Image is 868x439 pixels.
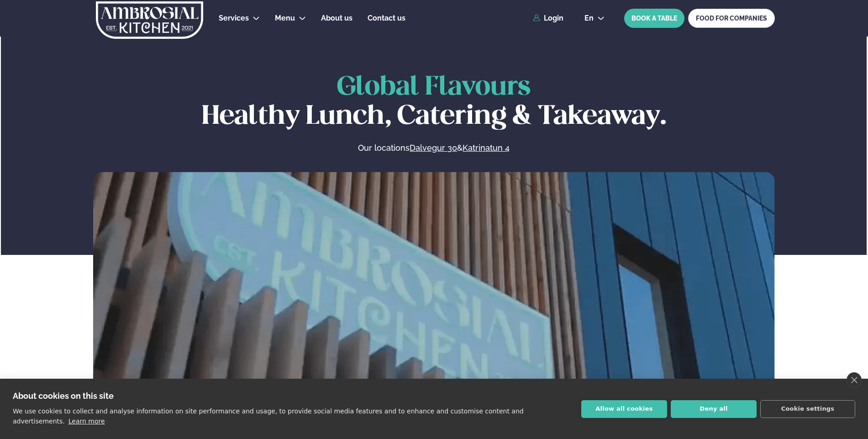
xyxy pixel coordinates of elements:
[337,75,531,100] span: Global Flavours
[275,14,295,22] span: Menu
[581,400,667,418] button: Allow all cookies
[847,372,862,388] a: close
[275,13,295,24] a: Menu
[368,14,405,22] span: Contact us
[410,143,457,153] a: Dalvegur 30
[13,407,524,425] p: We use cookies to collect and analyse information on site performance and usage, to provide socia...
[95,1,204,39] img: logo
[68,418,105,425] a: Learn more
[93,73,775,132] h1: Healthy Lunch, Catering & Takeaway.
[688,9,775,28] a: FOOD FOR COMPANIES
[577,15,612,22] button: en
[321,14,352,22] span: About us
[584,15,594,22] span: en
[321,13,352,24] a: About us
[760,400,855,418] button: Cookie settings
[368,13,405,24] a: Contact us
[533,14,563,22] a: Login
[671,400,757,418] button: Deny all
[219,14,249,22] span: Services
[624,9,684,28] button: BOOK A TABLE
[219,13,249,24] a: Services
[463,143,510,153] a: Katrinatun 4
[13,391,114,401] strong: About cookies on this site
[261,143,606,153] p: Our locations &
